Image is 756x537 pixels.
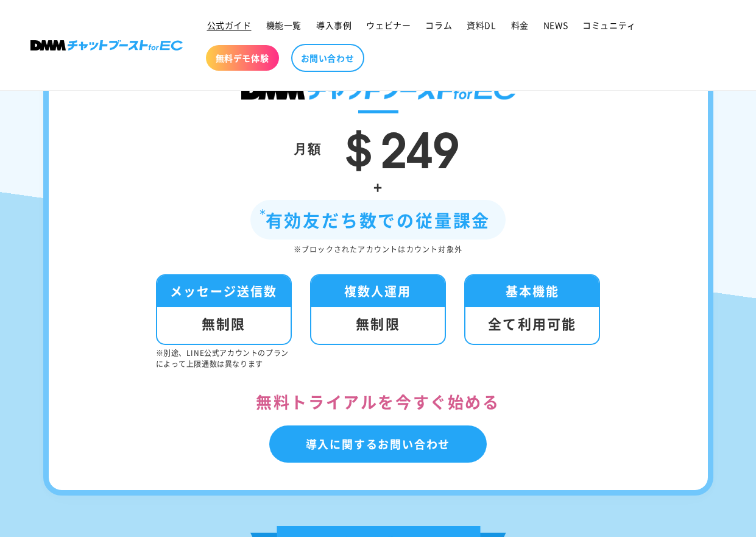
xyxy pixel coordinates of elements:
[85,174,671,200] div: +
[157,276,291,307] div: メッセージ送信数
[30,40,183,51] img: 株式会社DMM Boost
[418,12,459,38] a: コラム
[250,200,506,240] div: 有効友だち数での従量課金
[459,12,503,38] a: 資料DL
[467,20,496,30] span: 資料DL
[465,276,599,307] div: 基本機能
[309,12,359,38] a: 導入事例
[311,307,445,344] div: 無制限
[425,20,452,30] span: コラム
[301,52,355,63] span: お問い合わせ
[259,12,309,38] a: 機能一覧
[536,12,575,38] a: NEWS
[359,12,418,38] a: ウェビナー
[206,45,279,71] a: 無料デモ体験
[156,347,292,369] p: ※別途、LINE公式アカウントのプランによって上限通数は異なります
[575,12,643,38] a: コミュニティ
[511,20,529,30] span: 料金
[269,425,487,463] a: 導入に関するお問い合わせ
[216,52,269,63] span: 無料デモ体験
[316,20,352,30] span: 導入事例
[504,12,536,38] a: 料金
[334,110,459,182] span: ＄249
[294,137,322,160] div: 月額
[582,20,636,30] span: コミュニティ
[543,20,568,30] span: NEWS
[311,276,445,307] div: 複数人運用
[157,307,291,344] div: 無制限
[366,20,411,30] span: ウェビナー
[266,20,302,30] span: 機能一覧
[200,12,259,38] a: 公式ガイド
[207,20,252,30] span: 公式ガイド
[85,388,671,416] div: 無料トライアルを今すぐ始める
[291,44,364,72] a: お問い合わせ
[465,307,599,344] div: 全て利用可能
[85,243,671,256] div: ※ブロックされたアカウントはカウント対象外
